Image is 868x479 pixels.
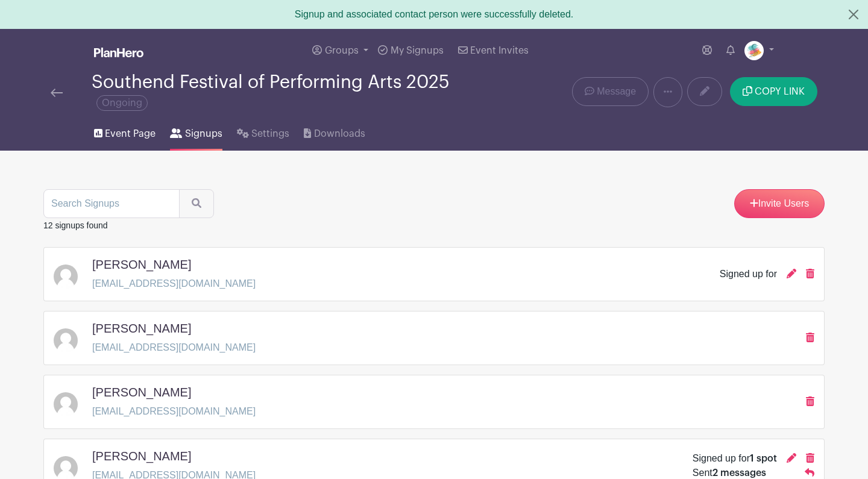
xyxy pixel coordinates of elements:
a: Groups [307,29,373,72]
span: Ongoing [96,95,148,111]
img: back-arrow-29a5d9b10d5bd6ae65dc969a981735edf675c4d7a1fe02e03b50dbd4ba3cdb55.svg [51,89,63,97]
img: default-ce2991bfa6775e67f084385cd625a349d9dcbb7a52a09fb2fda1e96e2d18dcdb.png [54,392,78,416]
span: COPY LINK [755,87,805,96]
span: 1 spot [750,454,777,463]
a: Downloads [304,112,365,151]
span: Signups [185,127,222,141]
img: PROFILE-IMAGE-Southend-Festival-PA-Logo.png [744,41,764,60]
h5: [PERSON_NAME] [92,385,191,399]
a: Event Page [94,112,156,151]
small: 12 signups found [43,221,108,230]
p: [EMAIL_ADDRESS][DOMAIN_NAME] [92,340,256,355]
div: Signed up for [720,267,777,281]
span: Settings [251,127,289,141]
a: Event Invites [453,29,533,72]
img: logo_white-6c42ec7e38ccf1d336a20a19083b03d10ae64f83f12c07503d8b9e83406b4c7d.svg [94,48,143,57]
span: Groups [325,46,359,55]
div: Southend Festival of Performing Arts 2025 [92,72,482,112]
span: 2 messages [712,468,766,478]
span: My Signups [391,46,444,55]
a: Settings [237,112,289,151]
h5: [PERSON_NAME] [92,321,191,336]
img: default-ce2991bfa6775e67f084385cd625a349d9dcbb7a52a09fb2fda1e96e2d18dcdb.png [54,265,78,289]
a: Invite Users [734,189,825,218]
h5: [PERSON_NAME] [92,257,191,272]
a: My Signups [373,29,448,72]
a: Message [572,77,649,106]
span: Event Page [105,127,156,141]
input: Search Signups [43,189,180,218]
a: Signups [170,112,222,151]
div: Signed up for [693,451,777,466]
p: [EMAIL_ADDRESS][DOMAIN_NAME] [92,277,256,291]
p: [EMAIL_ADDRESS][DOMAIN_NAME] [92,404,256,419]
span: Downloads [314,127,365,141]
img: default-ce2991bfa6775e67f084385cd625a349d9dcbb7a52a09fb2fda1e96e2d18dcdb.png [54,328,78,352]
span: Message [597,84,636,99]
h5: [PERSON_NAME] [92,449,191,463]
span: Event Invites [470,46,529,55]
button: COPY LINK [730,77,817,106]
